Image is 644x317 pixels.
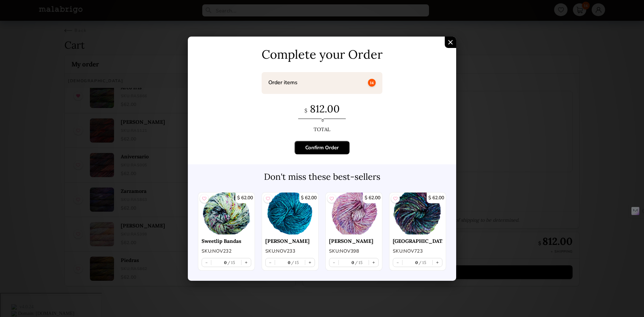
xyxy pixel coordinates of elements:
[11,11,16,16] img: logo_orange.svg
[19,11,33,16] div: v 4.0.24
[326,193,382,234] a: $ 62.00
[298,118,346,122] img: order-separator.89fa5524.svg
[18,39,23,44] img: tab_domain_overview_orange.svg
[198,193,255,234] a: $ 62.00
[363,193,382,203] p: $ 62.00
[265,238,315,244] a: [PERSON_NAME]
[305,144,339,151] div: Confirm Order
[326,193,382,234] img: Rosalinda
[393,238,442,244] a: [GEOGRAPHIC_DATA]
[198,193,255,234] img: Sweetlip Bandas
[195,171,449,182] h3: Don't miss these best-sellers
[202,248,251,255] p: SKU: NOV232
[227,260,235,265] label: 15
[74,40,113,44] div: Keywords by Traffic
[198,102,446,118] p: 812.00
[262,193,318,234] a: $ 62.00
[202,238,251,244] a: Sweetlip Bandas
[354,260,363,265] label: 15
[294,141,350,154] button: Confirm Order
[427,193,446,203] p: $ 62.00
[368,79,376,87] p: 14
[262,193,318,234] img: Flor De Jade
[299,193,318,203] p: $ 62.00
[369,258,378,267] button: +
[305,107,307,114] span: $
[389,193,446,234] img: Indonesia
[418,260,427,265] label: 15
[329,248,379,255] p: SKU: NOV398
[17,17,74,23] div: Domain: [DOMAIN_NAME]
[11,17,16,23] img: website_grey.svg
[198,123,446,133] p: TOTAL
[290,260,299,265] label: 15
[268,79,298,86] p: Order items
[433,258,442,267] button: +
[67,39,72,44] img: tab_keywords_by_traffic_grey.svg
[389,193,446,234] a: $ 62.00
[198,47,446,62] p: Complete your Order
[265,248,315,255] p: SKU: NOV233
[241,258,251,267] button: +
[393,248,442,255] p: SKU: NOV723
[329,238,379,244] a: [PERSON_NAME]
[235,193,255,203] p: $ 62.00
[25,40,60,44] div: Domain Overview
[305,258,315,267] button: +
